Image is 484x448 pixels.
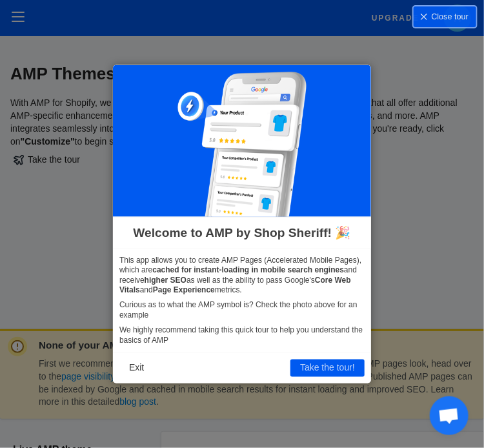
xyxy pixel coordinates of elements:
p: We highly recommend taking this quick tour to help you understand the basics of AMP [119,326,365,346]
b: cached for instant-loading in mobile search engines [152,265,344,274]
img: phone-google_300x337.png [177,72,307,217]
span: Close tour [432,10,469,23]
b: Page Experience [153,285,215,294]
span: Welcome to AMP by Shop Sheriff! 🎉 [133,223,350,241]
b: Core Web Vitals [119,276,351,295]
p: Curious as to what the AMP symbol is? Check the photo above for an example [119,301,365,321]
p: This app allows you to create AMP Pages (Accelerated Mobile Pages), which are and receive as well... [119,255,365,295]
button: Exit [119,360,154,376]
button: Take the tour! [290,360,365,376]
div: Open chat [430,396,469,435]
b: higher SEO [145,276,187,285]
